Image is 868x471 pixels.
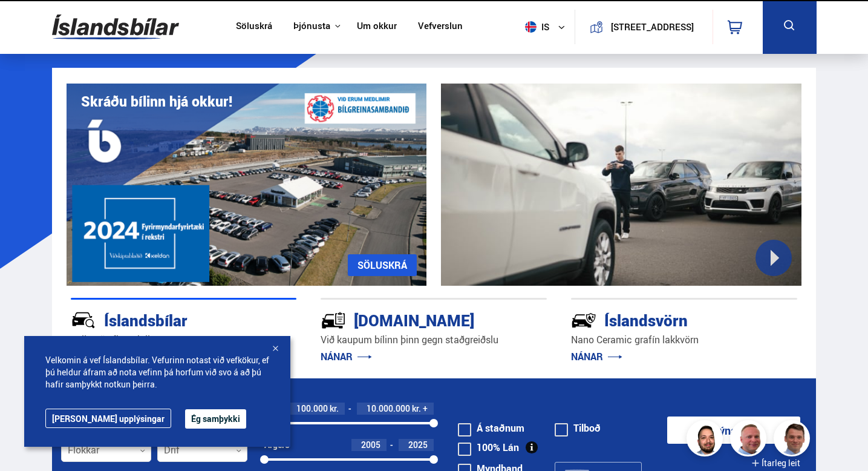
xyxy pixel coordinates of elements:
button: Ég samþykki [185,409,246,429]
img: eKx6w-_Home_640_.png [67,84,427,286]
span: 10.000.000 [367,403,410,414]
a: NÁNAR [571,350,622,363]
img: FbJEzSuNWCJXmdc-.webp [775,422,812,458]
button: is [520,9,575,45]
a: Vefverslun [418,21,463,33]
p: Nano Ceramic grafín lakkvörn [571,333,797,347]
button: [STREET_ADDRESS] [608,22,697,32]
label: 100% Lán [458,443,519,452]
img: G0Ugv5HjCgRt.svg [52,7,179,47]
a: Söluskrá [236,21,272,33]
a: SÖLUSKRÁ [348,254,417,276]
img: nhp88E3Fdnt1Opn2.png [688,422,725,458]
h1: Skráðu bílinn hjá okkur! [81,93,232,110]
img: tr5P-W3DuiFaO7aO.svg [321,308,346,333]
a: NÁNAR [321,350,372,363]
p: Selja eða finna bílinn [71,333,297,347]
span: kr. [330,404,339,413]
a: [STREET_ADDRESS] [582,10,705,44]
button: Þjónusta [293,21,330,32]
span: 100.000 [296,403,328,414]
div: Íslandsbílar [71,309,254,330]
p: Við kaupum bílinn þinn gegn staðgreiðslu [321,333,547,347]
img: JRvxyua_JYH6wB4c.svg [71,308,96,333]
button: Sýna bíla [667,417,800,444]
span: 2005 [361,439,380,450]
label: Tilboð [555,423,601,433]
span: is [520,21,550,33]
span: Velkomin á vef Íslandsbílar. Vefurinn notast við vefkökur, ef þú heldur áfram að nota vefinn þá h... [45,354,269,390]
label: Á staðnum [458,423,524,433]
span: + [423,404,428,413]
img: siFngHWaQ9KaOqBr.png [732,422,768,458]
span: kr. [412,404,421,413]
img: -Svtn6bYgwAsiwNX.svg [571,308,596,333]
span: 2025 [408,439,428,450]
div: [DOMAIN_NAME] [321,309,504,330]
a: [PERSON_NAME] upplýsingar [45,409,171,428]
img: svg+xml;base64,PHN2ZyB4bWxucz0iaHR0cDovL3d3dy53My5vcmcvMjAwMC9zdmciIHdpZHRoPSI1MTIiIGhlaWdodD0iNT... [525,21,537,33]
div: Íslandsvörn [571,309,754,330]
a: Um okkur [357,21,397,33]
div: Árgerð [264,440,290,450]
